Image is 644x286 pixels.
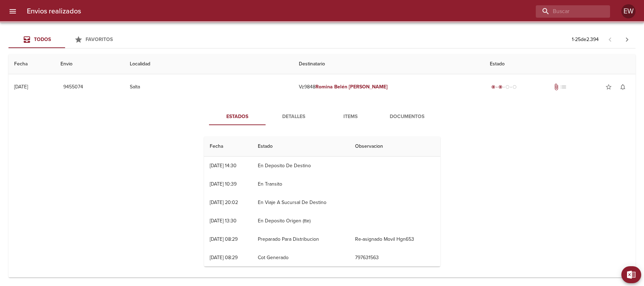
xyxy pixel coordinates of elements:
[252,230,349,249] td: Preparado Para Distribucion
[605,83,612,91] span: star_border
[621,4,636,18] div: EW
[619,83,626,91] span: notifications_none
[349,249,440,267] td: 797631563
[326,112,375,121] span: Items
[293,74,484,100] td: Vz9848
[210,255,238,261] div: [DATE] 08:29
[210,218,237,224] div: [DATE] 13:30
[572,36,599,43] p: 1 - 25 de 2.394
[204,136,252,157] th: Fecha
[602,36,619,43] span: Pagina anterior
[210,236,238,242] div: [DATE] 08:29
[270,112,318,121] span: Detalles
[349,230,440,249] td: Re-asignado Movil Hgn653
[512,85,517,89] span: radio_button_unchecked
[252,175,349,193] td: En Transito
[505,85,510,89] span: radio_button_unchecked
[55,54,124,74] th: Envio
[619,31,636,48] span: Pagina siguiente
[602,80,616,94] button: Agregar a favoritos
[213,112,261,121] span: Estados
[491,85,495,89] span: radio_button_checked
[252,193,349,212] td: En Viaje A Sucursal De Destino
[210,163,237,169] div: [DATE] 14:30
[315,84,333,90] em: Romina
[210,199,238,205] div: [DATE] 20:02
[34,36,51,42] span: Todos
[252,212,349,230] td: En Deposito Origen (tte)
[334,84,347,90] em: Belén
[621,266,641,283] button: Exportar Excel
[536,5,598,18] input: buscar
[209,108,435,125] div: Tabs detalle de guia
[4,3,21,20] button: menu
[349,84,388,90] em: [PERSON_NAME]
[252,249,349,267] td: Cot Generado
[252,136,349,157] th: Estado
[210,181,237,187] div: [DATE] 10:39
[124,74,293,100] td: Salta
[560,83,567,91] span: No tiene pedido asociado
[60,81,86,94] button: 9455074
[490,83,518,91] div: Despachado
[8,31,122,48] div: Tabs Envios
[124,54,293,74] th: Localidad
[252,157,349,175] td: En Deposito De Destino
[498,85,503,89] span: radio_button_checked
[349,136,440,157] th: Observacion
[86,36,113,42] span: Favoritos
[616,80,630,94] button: Activar notificaciones
[383,112,431,121] span: Documentos
[8,54,55,74] th: Fecha
[553,83,560,91] span: Tiene documentos adjuntos
[484,54,636,74] th: Estado
[293,54,484,74] th: Destinatario
[63,83,83,92] span: 9455074
[27,6,81,17] h6: Envios realizados
[14,84,28,90] div: [DATE]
